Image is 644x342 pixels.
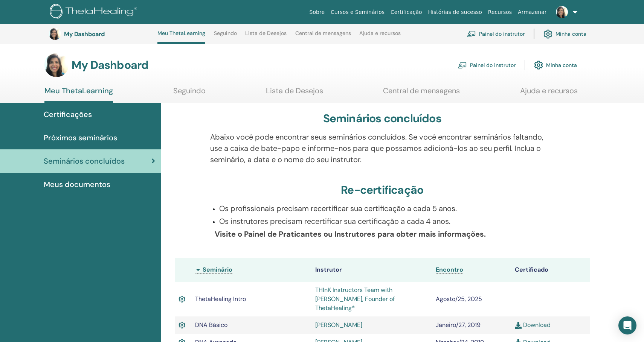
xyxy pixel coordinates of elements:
a: Meu ThetaLearning [157,30,205,44]
a: Seguindo [214,30,237,42]
h3: Re-certificação [341,183,423,197]
img: default.jpg [556,6,568,18]
span: Próximos seminários [44,132,117,143]
img: logo.png [50,4,140,21]
div: Open Intercom Messenger [618,316,636,334]
a: Minha conta [534,57,577,73]
img: cog.svg [543,27,552,40]
img: download.svg [515,322,522,329]
td: Janeiro/27, 2019 [432,316,511,334]
a: THInK Instructors Team with [PERSON_NAME], Founder of ThetaHealing® [315,286,395,312]
span: DNA Básico [195,321,227,329]
a: Download [515,321,551,329]
p: Abaixo você pode encontrar seus seminários concluídos. Se você encontrar seminários faltando, use... [210,131,554,165]
a: Seguindo [173,86,206,101]
p: Os instrutores precisam recertificar sua certificação a cada 4 anos. [219,216,554,227]
span: Seminários concluídos [44,155,125,167]
img: cog.svg [534,59,543,71]
p: Os profissionais precisam recertificar sua certificação a cada 5 anos. [219,203,554,214]
h3: My Dashboard [64,30,139,38]
a: Painel do instrutor [458,57,516,73]
span: Encontro [436,266,463,274]
a: Sobre [307,5,328,19]
th: Instrutor [311,258,432,282]
td: Agosto/25, 2025 [432,282,511,316]
a: Ajuda e recursos [359,30,401,42]
a: Recursos [485,5,515,19]
img: Active Certificate [179,320,185,330]
h3: My Dashboard [72,58,148,72]
a: Meu ThetaLearning [44,86,113,103]
img: chalkboard-teacher.svg [458,62,467,68]
b: Visite o Painel de Praticantes ou Instrutores para obter mais informações. [215,229,486,239]
a: Armazenar [515,5,549,19]
img: default.jpg [44,53,69,77]
a: Painel do instrutor [467,26,525,42]
h3: Seminários concluídos [323,112,441,125]
a: Histórias de sucesso [425,5,485,19]
img: default.jpg [49,28,61,40]
a: Ajuda e recursos [520,86,578,101]
a: Encontro [436,266,463,274]
span: Certificações [44,109,92,120]
span: Meus documentos [44,179,110,190]
span: ThetaHealing Intro [195,295,246,303]
a: Minha conta [543,26,586,42]
img: chalkboard-teacher.svg [467,30,476,37]
a: Certificação [388,5,425,19]
img: Active Certificate [179,294,185,304]
a: Central de mensagens [383,86,460,101]
a: [PERSON_NAME] [315,321,362,329]
a: Central de mensagens [295,30,351,42]
a: Lista de Desejos [266,86,323,101]
a: Cursos e Seminários [328,5,388,19]
a: Lista de Desejos [245,30,287,42]
th: Certificado [511,258,590,282]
